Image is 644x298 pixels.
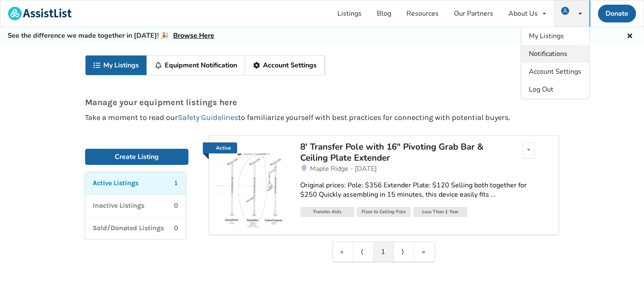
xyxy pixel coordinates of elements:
[8,7,72,20] img: assistlist-logo
[529,49,567,58] span: Notifications
[300,164,552,174] a: Maple Ridge - [DATE]
[399,0,446,27] a: Resources
[216,142,290,228] a: Active
[529,31,564,41] span: My Listings
[85,114,559,122] p: Take a moment to read our to familiarize yourself with best practices for connecting with potenti...
[85,149,188,165] a: Create Listing
[373,242,394,262] a: 1
[203,142,237,153] a: Active
[509,10,538,17] div: About Us
[598,5,636,22] a: Donate
[357,207,411,217] div: Floor to Ceiling Pole
[174,201,178,211] p: 0
[529,67,581,76] span: Account Settings
[446,0,501,27] a: Our Partners
[174,223,178,233] p: 0
[300,141,498,164] div: 8' Transfer Pole with 16" Pivoting Grab Bar & Ceiling Plate Extender
[93,178,138,188] p: Active Listings
[310,164,377,173] span: Maple Ridge - [DATE]
[93,201,144,211] p: Inactive Listings
[394,242,414,262] a: Next item
[300,181,552,200] div: Original prices: Pole: $356 Extender Plate: $120 Selling both together for $250 Quickly assemblin...
[300,206,552,219] a: Transfer AidsFloor to Ceiling PoleLess Than 1 Year
[561,7,569,15] img: user icon
[353,242,373,262] a: Previous item
[93,223,164,233] p: Sold/Donated Listings
[330,0,369,27] a: Listings
[174,178,178,188] p: 1
[216,153,290,228] img: transfer aids-8' transfer pole with 16" pivoting grab bar & ceiling plate extender
[147,56,245,75] a: Equipment Notification
[300,142,498,164] a: 8' Transfer Pole with 16" Pivoting Grab Bar & Ceiling Plate Extender
[529,85,553,94] span: Log Out
[414,242,434,262] a: Last item
[413,207,467,217] div: Less Than 1 Year
[86,56,147,75] a: My Listings
[8,31,214,40] h5: See the difference we made together in [DATE]! 🎉
[369,0,399,27] a: Blog
[300,207,354,217] div: Transfer Aids
[333,242,353,262] a: First item
[300,174,552,207] a: Original prices: Pole: $356 Extender Plate: $120 Selling both together for $250 Quickly assemblin...
[245,56,325,75] a: Account Settings
[85,98,559,107] p: Manage your equipment listings here
[178,113,238,122] a: Safety Guidelines
[332,242,435,262] div: Pagination Navigation
[173,31,214,40] a: Browse Here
